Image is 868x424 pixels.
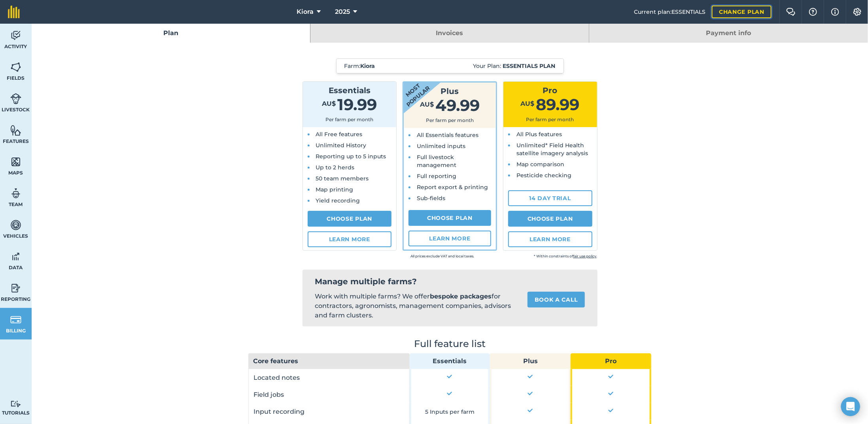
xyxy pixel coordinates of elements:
[10,251,21,263] img: svg+xml;base64,PD94bWwgdmVyc2lvbj0iMS4wIiBlbmNvZGluZz0idXRmLTgiPz4KPCEtLSBHZW5lcmF0b3I6IEFkb2JlIE...
[508,190,592,206] a: 14 day trial
[475,252,598,260] small: * Within constraints of .
[516,142,588,157] span: Unlimited* Field Health satellite imagery analysis
[526,372,535,380] img: Yes
[831,7,839,17] img: svg+xml;base64,PHN2ZyB4bWxucz0iaHR0cDovL3d3dy53My5vcmcvMjAwMC9zdmciIHdpZHRoPSIxNyIgaGVpZ2h0PSIxNy...
[417,131,478,139] span: All Essentials features
[420,101,434,108] span: AU$
[435,96,480,115] span: 49.99
[526,389,535,397] img: Yes
[607,389,615,397] img: Yes
[32,24,310,43] a: Plan
[10,282,21,294] img: svg+xml;base64,PD94bWwgdmVyc2lvbj0iMS4wIiBlbmNvZGluZz0idXRmLTgiPz4KPCEtLSBHZW5lcmF0b3I6IEFkb2JlIE...
[589,24,868,43] a: Payment info
[445,389,454,397] img: Yes
[490,353,571,369] th: Plus
[441,86,459,96] span: Plus
[380,60,445,120] strong: Most popular
[573,254,597,258] a: fair use policy
[607,372,615,380] img: Yes
[316,153,386,160] span: Reporting up to 5 inputs
[503,62,556,69] strong: Essentials plan
[316,131,363,138] span: All Free features
[426,117,474,123] span: Per farm per month
[571,353,651,369] th: Pro
[315,276,585,287] h2: Manage multiple farms?
[10,314,21,326] img: svg+xml;base64,PD94bWwgdmVyc2lvbj0iMS4wIiBlbmNvZGluZz0idXRmLTgiPz4KPCEtLSBHZW5lcmF0b3I6IEFkb2JlIE...
[316,164,355,171] span: Up to 2 herds
[417,154,456,169] span: Full livestock management
[417,173,456,180] span: Full reporting
[430,293,492,300] strong: bespoke packages
[473,62,556,70] span: Your Plan:
[508,211,592,227] a: Choose Plan
[516,131,562,138] span: All Plus features
[508,231,592,247] a: Learn more
[526,116,574,122] span: Per farm per month
[516,172,571,179] span: Pesticide checking
[361,62,375,69] strong: Kiora
[248,353,410,369] th: Core features
[352,252,475,260] small: All prices exclude VAT and local taxes.
[316,197,360,204] span: Yield recording
[325,116,373,122] span: Per farm per month
[417,195,445,202] span: Sub-fields
[712,6,772,18] a: Change plan
[634,8,705,16] span: Current plan : ESSENTIALS
[329,86,371,95] span: Essentials
[10,400,21,408] img: svg+xml;base64,PD94bWwgdmVyc2lvbj0iMS4wIiBlbmNvZGluZz0idXRmLTgiPz4KPCEtLSBHZW5lcmF0b3I6IEFkb2JlIE...
[607,406,615,414] img: Yes
[10,124,21,136] img: svg+xml;base64,PHN2ZyB4bWxucz0iaHR0cDovL3d3dy53My5vcmcvMjAwMC9zdmciIHdpZHRoPSI1NiIgaGVpZ2h0PSI2MC...
[417,184,488,191] span: Report export & printing
[316,142,367,149] span: Unlimited History
[10,30,21,41] img: svg+xml;base64,PD94bWwgdmVyc2lvbj0iMS4wIiBlbmNvZGluZz0idXRmLTgiPz4KPCEtLSBHZW5lcmF0b3I6IEFkb2JlIE...
[315,292,515,320] p: Work with multiple farms? We offer for contractors, agronomists, management companies, advisors a...
[10,219,21,231] img: svg+xml;base64,PD94bWwgdmVyc2lvbj0iMS4wIiBlbmNvZGluZz0idXRmLTgiPz4KPCEtLSBHZW5lcmF0b3I6IEFkb2JlIE...
[248,403,410,420] td: Input recording
[536,95,580,114] span: 89.99
[322,100,336,107] span: AU$
[521,100,535,107] span: AU$
[408,210,491,226] a: Choose Plan
[10,156,21,168] img: svg+xml;base64,PHN2ZyB4bWxucz0iaHR0cDovL3d3dy53My5vcmcvMjAwMC9zdmciIHdpZHRoPSI1NiIgaGVpZ2h0PSI2MC...
[417,143,465,150] span: Unlimited inputs
[526,406,535,414] img: Yes
[808,8,818,16] img: A question mark icon
[786,8,796,16] img: Two speech bubbles overlapping with the left bubble in the forefront
[310,24,589,43] a: Invoices
[248,386,410,403] td: Field jobs
[308,231,392,247] a: Learn more
[297,7,314,17] span: Kiora
[335,7,350,17] span: 2025
[344,62,375,70] span: Farm :
[516,161,564,168] span: Map comparison
[10,93,21,105] img: svg+xml;base64,PD94bWwgdmVyc2lvbj0iMS4wIiBlbmNvZGluZz0idXRmLTgiPz4KPCEtLSBHZW5lcmF0b3I6IEFkb2JlIE...
[8,6,20,18] img: fieldmargin Logo
[248,339,651,349] h2: Full feature list
[841,397,860,416] div: Open Intercom Messenger
[316,186,354,193] span: Map printing
[445,372,454,380] img: Yes
[543,86,558,95] span: Pro
[10,188,21,199] img: svg+xml;base64,PD94bWwgdmVyc2lvbj0iMS4wIiBlbmNvZGluZz0idXRmLTgiPz4KPCEtLSBHZW5lcmF0b3I6IEFkb2JlIE...
[308,211,392,227] a: Choose Plan
[248,369,410,386] td: Located notes
[410,403,490,420] td: 5 Inputs per farm
[337,95,377,114] span: 19.99
[528,292,585,308] a: Book a call
[10,61,21,73] img: svg+xml;base64,PHN2ZyB4bWxucz0iaHR0cDovL3d3dy53My5vcmcvMjAwMC9zdmciIHdpZHRoPSI1NiIgaGVpZ2h0PSI2MC...
[316,175,369,182] span: 50 team members
[410,353,490,369] th: Essentials
[853,8,862,16] img: A cog icon
[408,231,491,246] a: Learn more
